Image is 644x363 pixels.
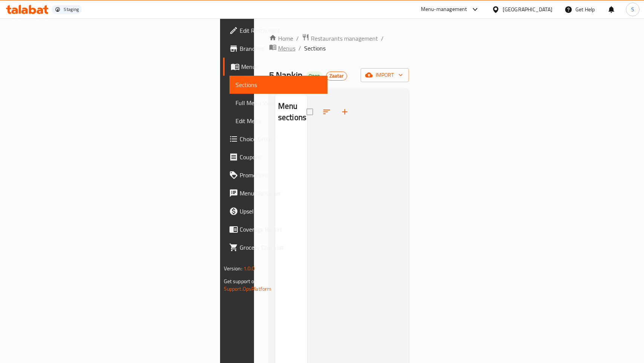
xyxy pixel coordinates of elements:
[269,34,409,53] nav: breadcrumb
[223,130,327,148] a: Choice Groups
[224,264,242,273] span: Version:
[240,243,321,252] span: Grocery Checklist
[236,116,321,125] span: Edit Menu
[223,166,327,184] a: Promotions
[236,80,321,89] span: Sections
[240,207,321,216] span: Upsell
[240,225,321,234] span: Coverage Report
[631,5,634,14] span: S
[223,21,327,40] a: Edit Restaurant
[367,70,403,80] span: import
[381,34,384,43] li: /
[240,153,321,162] span: Coupons
[223,238,327,256] a: Grocery Checklist
[503,5,552,14] div: [GEOGRAPHIC_DATA]
[223,40,327,58] a: Branches
[229,76,327,94] a: Sections
[240,26,321,35] span: Edit Restaurant
[361,68,409,82] button: import
[241,62,321,71] span: Menus
[223,58,327,76] a: Menus
[243,264,255,273] span: 1.0.0
[229,94,327,112] a: Full Menu View
[240,44,321,53] span: Branches
[302,34,378,43] a: Restaurants management
[224,276,259,286] span: Get support on:
[236,98,321,107] span: Full Menu View
[421,5,467,14] div: Menu-management
[275,130,307,136] nav: Menu sections
[240,134,321,143] span: Choice Groups
[223,148,327,166] a: Coupons
[64,6,79,12] div: Staging
[311,34,378,43] span: Restaurants management
[240,189,321,198] span: Menu disclaimer
[223,220,327,238] a: Coverage Report
[229,112,327,130] a: Edit Menu
[240,171,321,180] span: Promotions
[326,73,347,79] span: Zaatar
[224,284,272,294] a: Support.OpsPlatform
[223,202,327,220] a: Upsell
[223,184,327,202] a: Menu disclaimer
